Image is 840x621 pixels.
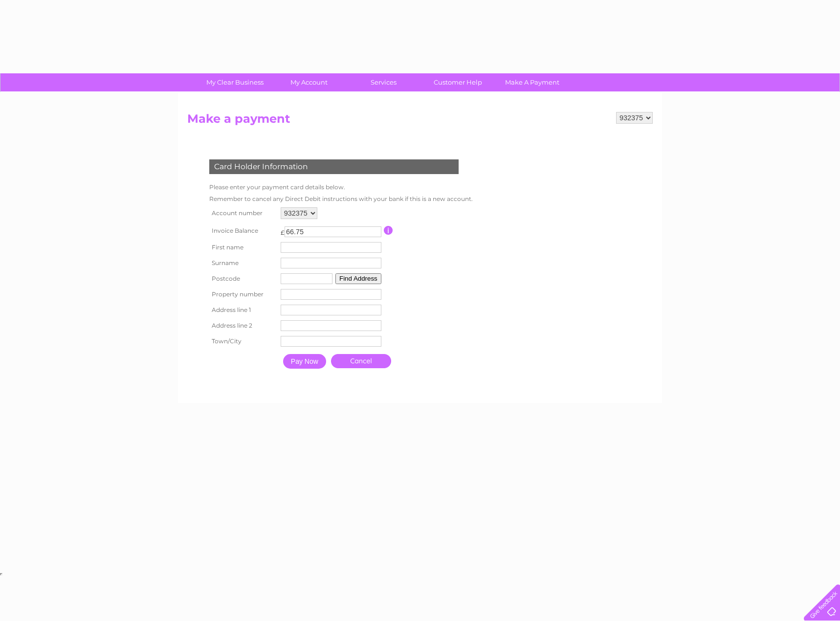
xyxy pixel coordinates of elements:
th: First name [207,240,278,255]
a: Cancel [331,354,391,368]
td: £ [281,224,285,236]
a: My Clear Business [195,73,275,91]
th: Town/City [207,333,278,349]
td: Please enter your payment card details below. [207,181,475,193]
a: My Account [269,73,350,91]
div: Card Holder Information [209,159,459,174]
h2: Make a payment [187,112,653,131]
td: Remember to cancel any Direct Debit instructions with your bank if this is a new account. [207,193,475,205]
a: Make A Payment [492,73,573,91]
a: Customer Help [418,73,498,91]
th: Account number [207,205,278,222]
th: Invoice Balance [207,222,278,240]
th: Property number [207,287,278,302]
button: Find Address [335,273,381,284]
th: Address line 1 [207,302,278,318]
a: Services [343,73,424,91]
input: Pay Now [283,354,326,369]
th: Address line 2 [207,318,278,333]
input: Information [384,226,393,235]
th: Postcode [207,271,278,287]
th: Surname [207,255,278,271]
